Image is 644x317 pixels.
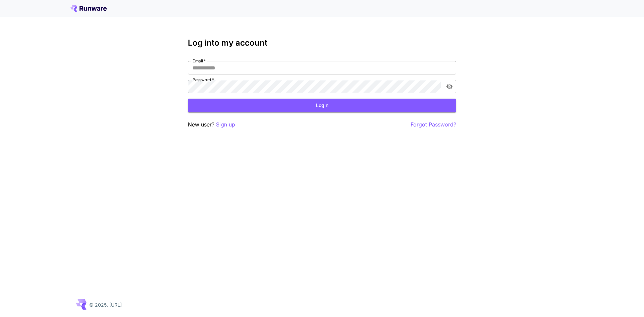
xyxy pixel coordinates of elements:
[188,38,456,48] h3: Log into my account
[216,120,235,129] button: Sign up
[193,77,214,83] label: Password
[443,81,455,93] button: toggle password visibility
[193,58,206,64] label: Email
[188,99,456,112] button: Login
[411,120,456,129] button: Forgot Password?
[89,301,122,308] p: © 2025, [URL]
[188,120,235,129] p: New user?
